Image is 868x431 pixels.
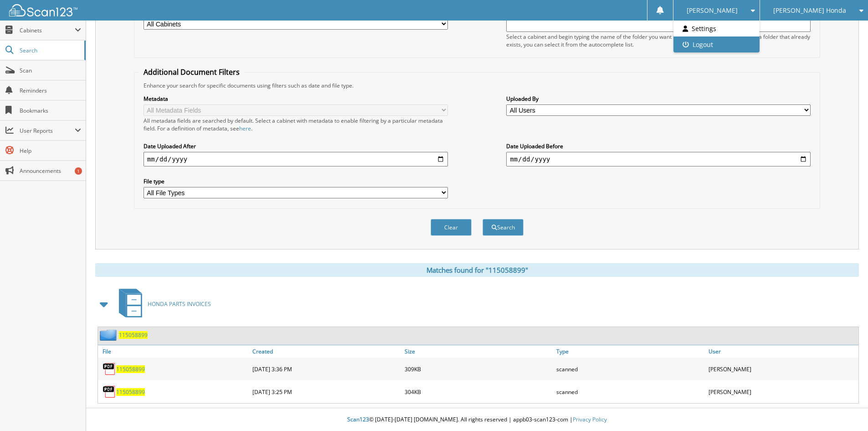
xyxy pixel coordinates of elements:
[20,47,80,54] span: Search
[506,142,811,150] label: Date Uploaded Before
[144,117,448,132] div: All metadata fields are searched by default. Select a cabinet with metadata to enable filtering b...
[239,125,251,132] a: here
[506,95,811,103] label: Uploaded By
[20,127,75,135] span: User Reports
[773,8,846,13] span: [PERSON_NAME] Honda
[20,26,75,34] span: Cabinets
[402,345,555,358] a: Size
[673,36,760,52] a: Logout
[139,67,244,77] legend: Additional Document Filters
[116,365,145,373] a: 115058899
[144,142,448,150] label: Date Uploaded After
[20,107,81,114] span: Bookmarks
[402,383,555,401] div: 304KB
[554,383,706,401] div: scanned
[98,345,250,358] a: File
[148,300,211,308] span: HONDA PARTS INVOICES
[144,152,448,166] input: start
[706,345,858,358] a: User
[554,360,706,378] div: scanned
[103,362,116,376] img: PDF.png
[9,4,77,16] img: scan123-logo-white.svg
[119,331,148,339] a: 115058899
[95,263,859,277] div: Matches found for "115058899"
[113,286,211,322] a: HONDA PARTS INVOICES
[687,8,738,13] span: [PERSON_NAME]
[144,177,448,185] label: File type
[116,388,145,396] a: 115058899
[250,345,402,358] a: Created
[483,219,524,236] button: Search
[431,219,472,236] button: Clear
[554,345,706,358] a: Type
[706,360,858,378] div: [PERSON_NAME]
[706,383,858,401] div: [PERSON_NAME]
[75,167,82,175] div: 1
[20,167,81,175] span: Announcements
[100,329,119,341] img: folder2.png
[573,415,607,423] a: Privacy Policy
[347,415,369,423] span: Scan123
[673,21,760,36] a: Settings
[506,33,811,48] div: Select a cabinet and begin typing the name of the folder you want to search in. If the name match...
[402,360,555,378] div: 309KB
[86,409,868,431] div: © [DATE]-[DATE] [DOMAIN_NAME]. All rights reserved | appb03-scan123-com |
[139,82,815,89] div: Enhance your search for specific documents using filters such as date and file type.
[20,67,81,74] span: Scan
[250,383,402,401] div: [DATE] 3:25 PM
[250,360,402,378] div: [DATE] 3:36 PM
[20,87,81,94] span: Reminders
[144,95,448,103] label: Metadata
[506,152,811,166] input: end
[20,147,81,155] span: Help
[103,385,116,399] img: PDF.png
